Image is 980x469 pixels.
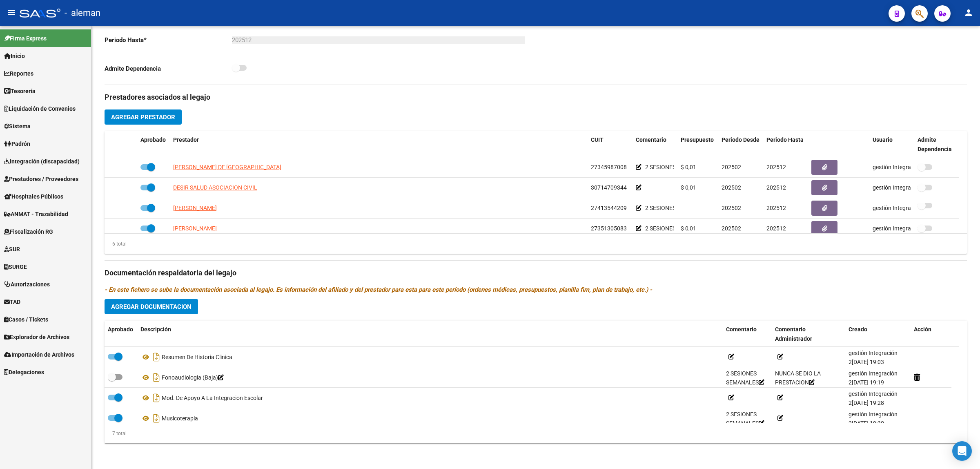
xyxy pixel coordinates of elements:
[4,157,80,166] span: Integración (discapacidad)
[173,136,199,143] span: Prestador
[849,391,898,406] span: gestión Integración 2
[105,64,232,73] p: Admite Dependencia
[772,321,845,348] datatable-header-cell: Comentario Administrador
[4,210,68,219] span: ANMAT - Trazabilidad
[766,184,786,191] span: 202512
[766,136,804,143] span: Periodo Hasta
[105,267,967,279] h3: Documentación respaldatoria del legajo
[645,164,710,170] span: 2 SESIONES SEMANALES
[173,184,257,191] span: DESIR SALUD ASOCIACION CIVIL
[105,92,967,103] h3: Prestadores asociados al legajo
[140,391,719,404] div: Mod. De Apoyo A La Integracion Escolar
[873,164,947,170] span: gestión Integración 2 [DATE]
[140,371,719,384] div: Fonoaudiologia (Baja)
[726,326,757,333] span: Comentario
[4,87,36,96] span: Tesorería
[140,136,166,143] span: Aprobado
[591,184,627,191] span: 30714709344
[722,136,759,143] span: Periodo Desde
[952,441,972,461] div: Open Intercom Messenger
[140,412,719,425] div: Musicoterapia
[140,351,719,364] div: Resumen De Historia Clinica
[4,350,74,359] span: Importación de Archivos
[722,205,741,211] span: 202502
[105,286,652,293] i: - En este fichero se sube la documentación asociada al legajo. Es información del afiliado y del ...
[722,184,741,191] span: 202502
[105,299,198,314] button: Agregar Documentacion
[4,34,47,43] span: Firma Express
[914,131,959,158] datatable-header-cell: Admite Dependencia
[726,370,764,386] span: 2 SESIONES SEMANALES
[873,205,947,211] span: gestión Integración 2 [DATE]
[4,315,48,324] span: Casos / Tickets
[681,136,714,143] span: Presupuesto
[105,109,182,125] button: Agregar Prestador
[4,297,20,306] span: TAD
[4,245,20,254] span: SUR
[591,205,627,211] span: 27413544209
[911,321,951,348] datatable-header-cell: Acción
[852,400,884,406] span: [DATE] 19:28
[151,412,162,425] i: Descargar documento
[718,131,763,158] datatable-header-cell: Periodo Desde
[151,391,162,404] i: Descargar documento
[4,262,27,271] span: SURGE
[65,4,100,22] span: - aleman
[137,321,723,348] datatable-header-cell: Descripción
[7,8,16,18] mat-icon: menu
[140,326,171,333] span: Descripción
[766,205,786,211] span: 202512
[645,225,710,232] span: 2 SESIONES SEMANALES
[4,104,76,113] span: Liquidación de Convenios
[633,131,677,158] datatable-header-cell: Comentario
[964,8,973,18] mat-icon: person
[873,184,947,191] span: gestión Integración 2 [DATE]
[681,184,696,191] span: $ 0,01
[105,429,127,438] div: 7 total
[105,321,137,348] datatable-header-cell: Aprobado
[775,370,821,386] span: NUNCA SE DIO LA PRESTACION
[852,420,884,427] span: [DATE] 19:30
[763,131,808,158] datatable-header-cell: Periodo Hasta
[849,350,898,366] span: gestión Integración 2
[588,131,633,158] datatable-header-cell: CUIT
[849,326,867,333] span: Creado
[681,164,696,170] span: $ 0,01
[869,131,914,158] datatable-header-cell: Usuario
[4,280,50,289] span: Autorizaciones
[4,51,25,60] span: Inicio
[723,321,772,348] datatable-header-cell: Comentario
[173,225,217,232] span: [PERSON_NAME]
[151,371,162,384] i: Descargar documento
[4,192,63,201] span: Hospitales Públicos
[873,225,947,232] span: gestión Integración 2 [DATE]
[4,227,53,236] span: Fiscalización RG
[4,122,31,131] span: Sistema
[918,136,952,152] span: Admite Dependencia
[726,411,764,427] span: 2 SESIONES SEMANALES
[591,225,627,232] span: 27351305083
[111,303,192,310] span: Agregar Documentacion
[873,136,893,143] span: Usuario
[4,333,69,342] span: Explorador de Archivos
[645,205,710,211] span: 2 SESIONES SEMANALES
[111,114,175,121] span: Agregar Prestador
[849,411,898,427] span: gestión Integración 2
[108,326,133,333] span: Aprobado
[681,225,696,232] span: $ 0,01
[173,205,217,211] span: [PERSON_NAME]
[849,370,898,386] span: gestión Integración 2
[852,379,884,386] span: [DATE] 19:19
[170,131,588,158] datatable-header-cell: Prestador
[845,321,911,348] datatable-header-cell: Creado
[766,164,786,170] span: 202512
[105,36,232,45] p: Periodo Hasta
[105,239,127,248] div: 6 total
[137,131,170,158] datatable-header-cell: Aprobado
[4,139,30,148] span: Padrón
[591,136,604,143] span: CUIT
[766,225,786,232] span: 202512
[677,131,718,158] datatable-header-cell: Presupuesto
[775,326,812,342] span: Comentario Administrador
[4,174,78,183] span: Prestadores / Proveedores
